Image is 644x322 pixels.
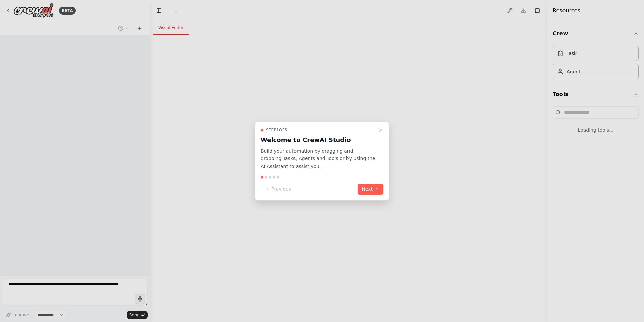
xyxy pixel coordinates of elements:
button: Previous [261,184,295,195]
h3: Welcome to CrewAI Studio [261,135,375,145]
button: Next [358,184,383,195]
span: Step 1 of 5 [266,127,287,133]
p: Build your automation by dragging and dropping Tasks, Agents and Tools or by using the AI Assista... [261,147,375,170]
button: Hide left sidebar [154,6,164,15]
button: Close walkthrough [377,126,385,134]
